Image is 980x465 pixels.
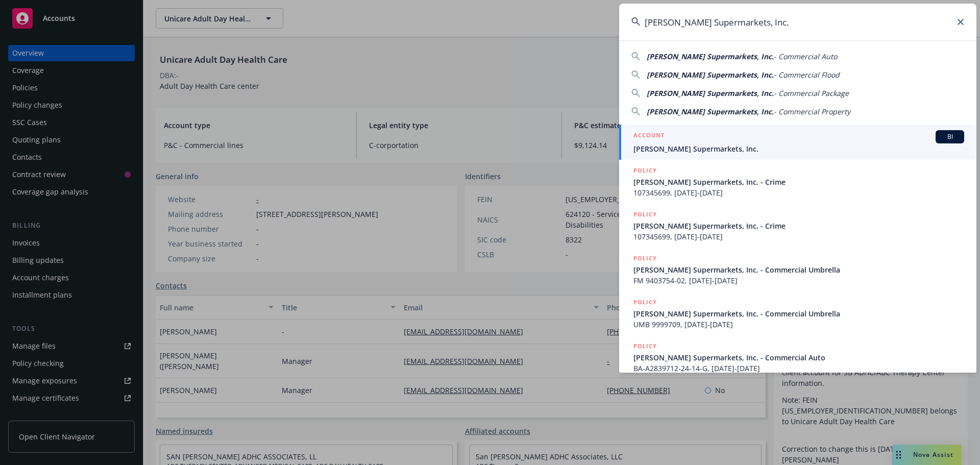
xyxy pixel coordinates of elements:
[633,319,964,330] span: UMB 9999709, [DATE]-[DATE]
[633,177,964,187] span: [PERSON_NAME] Supermarkets, Inc. - Crime
[619,291,976,335] a: POLICY[PERSON_NAME] Supermarkets, Inc. - Commercial UmbrellaUMB 9999709, [DATE]-[DATE]
[647,107,774,116] span: [PERSON_NAME] Supermarkets, Inc.
[633,209,657,219] h5: POLICY
[633,275,964,286] span: FM 9403754-02, [DATE]-[DATE]
[633,352,964,363] span: [PERSON_NAME] Supermarkets, Inc. - Commercial Auto
[619,204,976,248] a: POLICY[PERSON_NAME] Supermarkets, Inc. - Crime107345699, [DATE]-[DATE]
[619,335,976,379] a: POLICY[PERSON_NAME] Supermarkets, Inc. - Commercial AutoBA-A2839712-24-14-G, [DATE]-[DATE]
[633,187,964,198] span: 107345699, [DATE]-[DATE]
[774,52,837,61] span: - Commercial Auto
[647,88,774,98] span: [PERSON_NAME] Supermarkets, Inc.
[633,130,665,142] h5: ACCOUNT
[633,143,964,154] span: [PERSON_NAME] Supermarkets, Inc.
[633,308,964,319] span: [PERSON_NAME] Supermarkets, Inc. - Commercial Umbrella
[633,165,657,176] h5: POLICY
[633,253,657,263] h5: POLICY
[774,88,849,98] span: - Commercial Package
[774,70,840,80] span: - Commercial Flood
[633,363,964,374] span: BA-A2839712-24-14-G, [DATE]-[DATE]
[633,341,657,351] h5: POLICY
[940,132,960,141] span: BI
[774,107,850,116] span: - Commercial Property
[633,221,964,231] span: [PERSON_NAME] Supermarkets, Inc. - Crime
[633,231,964,242] span: 107345699, [DATE]-[DATE]
[619,248,976,291] a: POLICY[PERSON_NAME] Supermarkets, Inc. - Commercial UmbrellaFM 9403754-02, [DATE]-[DATE]
[619,4,976,40] input: Search...
[619,125,976,160] a: ACCOUNTBI[PERSON_NAME] Supermarkets, Inc.
[619,160,976,204] a: POLICY[PERSON_NAME] Supermarkets, Inc. - Crime107345699, [DATE]-[DATE]
[633,297,657,307] h5: POLICY
[647,70,774,80] span: [PERSON_NAME] Supermarkets, Inc.
[647,52,774,61] span: [PERSON_NAME] Supermarkets, Inc.
[633,264,964,275] span: [PERSON_NAME] Supermarkets, Inc. - Commercial Umbrella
